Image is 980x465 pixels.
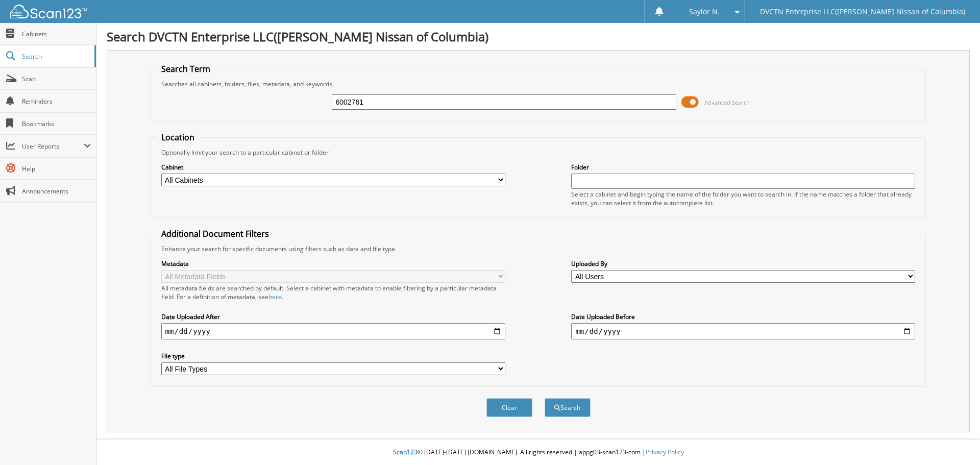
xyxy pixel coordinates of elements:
[161,352,505,360] label: File type
[161,312,505,321] label: Date Uploaded After
[689,9,720,15] span: Saylor N.
[646,448,684,456] a: Privacy Policy
[760,9,965,15] span: DVCTN Enterprise LLC([PERSON_NAME] Nissan of Columbia)
[929,416,980,465] iframe: Chat Widget
[571,323,915,339] input: end
[268,292,282,301] a: here
[22,142,84,151] span: User Reports
[22,75,91,83] span: Scan
[571,312,915,321] label: Date Uploaded Before
[161,323,505,339] input: start
[107,28,970,45] h1: Search DVCTN Enterprise LLC([PERSON_NAME] Nissan of Columbia)
[571,163,915,172] label: Folder
[96,440,980,465] div: © [DATE]-[DATE] [DOMAIN_NAME]. All rights reserved | appg03-scan123-com |
[156,132,200,143] legend: Location
[571,259,915,268] label: Uploaded By
[161,259,505,268] label: Metadata
[704,99,750,106] span: Advanced Search
[22,30,91,38] span: Cabinets
[156,244,921,253] div: Enhance your search for specific documents using filters such as date and file type.
[161,284,505,301] div: All metadata fields are searched by default. Select a cabinet with metadata to enable filtering b...
[22,187,91,195] span: Announcements
[156,228,274,239] legend: Additional Document Filters
[393,448,418,456] span: Scan123
[545,398,591,417] button: Search
[486,398,532,417] button: Clear
[161,163,505,172] label: Cabinet
[22,52,89,61] span: Search
[22,119,91,128] span: Bookmarks
[10,5,87,18] img: scan123-logo-white.svg
[571,190,915,207] div: Select a cabinet and begin typing the name of the folder you want to search in. If the name match...
[156,80,921,88] div: Searches all cabinets, folders, files, metadata, and keywords
[156,63,215,75] legend: Search Term
[22,164,91,173] span: Help
[22,97,91,106] span: Reminders
[156,148,921,157] div: Optionally limit your search to a particular cabinet or folder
